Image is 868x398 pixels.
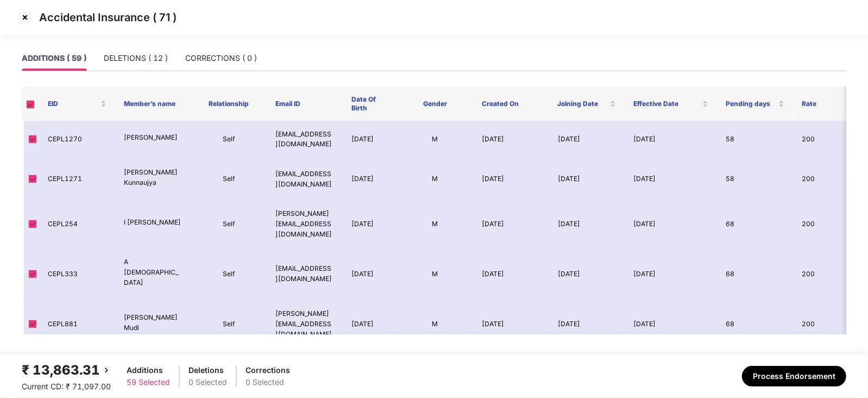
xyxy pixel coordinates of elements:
[39,248,115,300] td: CEPL333
[549,159,625,200] td: [DATE]
[22,52,86,64] div: ADDITIONS ( 59 )
[115,86,191,121] th: Member’s name
[718,159,794,200] td: 58
[549,200,625,249] td: [DATE]
[267,159,343,200] td: [EMAIL_ADDRESS][DOMAIN_NAME]
[188,364,227,376] div: Deletions
[473,86,549,121] th: Created On
[397,86,473,121] th: Gender
[717,86,793,121] th: Pending days
[22,382,111,391] span: Current CD: ₹ 71,097.00
[191,248,267,300] td: Self
[718,300,794,349] td: 68
[473,200,549,249] td: [DATE]
[343,121,397,159] td: [DATE]
[473,300,549,349] td: [DATE]
[16,9,34,26] img: svg+xml;base64,PHN2ZyBpZD0iQ3Jvc3MtMzJ4MzIiIHhtbG5zPSJodHRwOi8vd3d3LnczLm9yZy8yMDAwL3N2ZyIgd2lkdG...
[625,248,718,300] td: [DATE]
[124,257,183,288] p: A [DEMOGRAPHIC_DATA]
[625,86,717,121] th: Effective Date
[549,248,625,300] td: [DATE]
[397,159,473,200] td: M
[397,200,473,249] td: M
[127,364,170,376] div: Additions
[191,159,267,200] td: Self
[191,300,267,349] td: Self
[625,300,718,349] td: [DATE]
[48,100,98,108] span: EID
[39,159,115,200] td: CEPL1271
[267,300,343,349] td: [PERSON_NAME][EMAIL_ADDRESS][DOMAIN_NAME]
[343,248,397,300] td: [DATE]
[558,100,608,108] span: Joining Date
[549,300,625,349] td: [DATE]
[718,248,794,300] td: 68
[39,86,115,121] th: EID
[625,121,718,159] td: [DATE]
[397,121,473,159] td: M
[100,364,113,377] img: svg+xml;base64,PHN2ZyBpZD0iQmFjay0yMHgyMCIgeG1sbnM9Imh0dHA6Ly93d3cudzMub3JnLzIwMDAvc3ZnIiB3aWR0aD...
[124,167,183,188] p: [PERSON_NAME] Kunnaujya
[188,376,227,388] div: 0 Selected
[718,121,794,159] td: 58
[397,300,473,349] td: M
[39,200,115,249] td: CEPL254
[397,248,473,300] td: M
[267,121,343,159] td: [EMAIL_ADDRESS][DOMAIN_NAME]
[633,100,700,108] span: Effective Date
[473,159,549,200] td: [DATE]
[473,121,549,159] td: [DATE]
[549,86,625,121] th: Joining Date
[124,217,183,228] p: I [PERSON_NAME]
[39,300,115,349] td: CEPL881
[104,52,168,64] div: DELETIONS ( 12 )
[343,300,397,349] td: [DATE]
[191,86,267,121] th: Relationship
[718,200,794,249] td: 68
[127,376,170,388] div: 59 Selected
[39,121,115,159] td: CEPL1270
[625,200,718,249] td: [DATE]
[39,11,177,24] p: Accidental Insurance ( 71 )
[473,248,549,300] td: [DATE]
[191,121,267,159] td: Self
[191,200,267,249] td: Self
[267,200,343,249] td: [PERSON_NAME][EMAIL_ADDRESS][DOMAIN_NAME]
[742,366,846,387] button: Process Endorsement
[246,364,290,376] div: Corrections
[185,52,257,64] div: CORRECTIONS ( 0 )
[267,248,343,300] td: [EMAIL_ADDRESS][DOMAIN_NAME]
[726,100,776,108] span: Pending days
[267,86,343,121] th: Email ID
[343,200,397,249] td: [DATE]
[246,376,290,388] div: 0 Selected
[625,159,718,200] td: [DATE]
[124,133,183,143] p: [PERSON_NAME]
[124,313,183,333] p: [PERSON_NAME] Mudi
[343,86,397,121] th: Date Of Birth
[22,360,113,381] div: ₹ 13,863.31
[549,121,625,159] td: [DATE]
[343,159,397,200] td: [DATE]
